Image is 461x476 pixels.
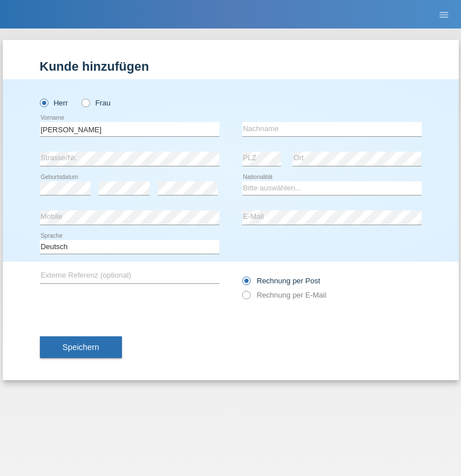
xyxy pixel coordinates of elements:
[438,9,450,21] i: menu
[242,291,250,305] input: Rechnung per E-Mail
[40,336,122,358] button: Speichern
[81,99,111,107] label: Frau
[242,276,320,285] label: Rechnung per Post
[242,276,250,291] input: Rechnung per Post
[40,99,68,107] label: Herr
[242,291,327,299] label: Rechnung per E-Mail
[433,11,455,18] a: menu
[40,99,47,106] input: Herr
[81,99,89,106] input: Frau
[40,59,422,74] h1: Kunde hinzufügen
[63,343,99,352] span: Speichern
